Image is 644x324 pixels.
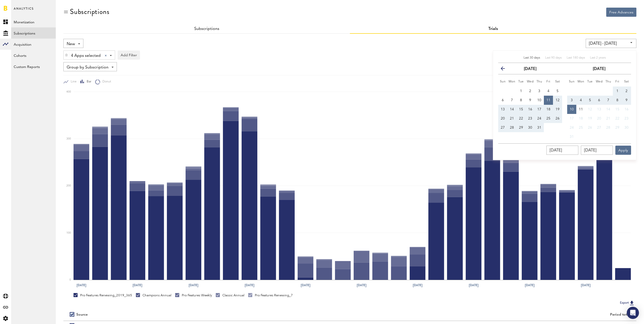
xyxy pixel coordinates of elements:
[69,279,71,281] text: 0
[537,108,541,111] span: 17
[553,87,562,96] button: 5
[498,96,507,105] button: 6
[11,50,56,61] a: Cohorts
[11,4,29,8] span: Support
[569,80,575,83] small: Sunday
[622,96,631,105] button: 9
[498,105,507,114] button: 13
[525,283,535,287] text: [DATE]
[535,105,544,114] button: 17
[520,98,522,102] span: 8
[248,293,293,298] div: Pro Features Renewing_7
[528,108,532,111] span: 16
[598,98,600,102] span: 6
[627,307,639,319] div: Open Intercom Messenger
[545,56,562,59] span: Last 90 days
[570,135,574,139] span: 31
[578,80,584,83] small: Monday
[500,80,506,83] small: Sunday
[507,123,516,132] button: 28
[585,123,595,132] button: 26
[535,87,544,96] button: 3
[118,50,140,60] button: Add Filter
[356,313,630,317] div: Period total
[580,98,582,102] span: 4
[527,80,534,83] small: Wednesday
[624,108,629,111] span: 16
[590,56,606,59] span: Last 2 years
[576,96,585,105] button: 4
[581,283,591,287] text: [DATE]
[579,126,583,129] span: 25
[66,91,71,93] text: 400
[595,96,604,105] button: 6
[133,283,142,287] text: [DATE]
[66,185,71,187] text: 200
[622,123,631,132] button: 30
[613,114,622,123] button: 22
[581,146,613,155] input: __/__/____
[529,98,531,102] span: 9
[194,27,219,31] a: Subscriptions
[567,114,576,123] button: 17
[570,126,574,129] span: 24
[624,80,629,83] small: Saturday
[585,114,595,123] button: 19
[67,63,109,72] span: Group by Subscription
[595,123,604,132] button: 27
[68,80,77,84] span: Line
[625,89,628,93] span: 2
[576,123,585,132] button: 25
[76,313,88,317] div: Source
[510,126,514,129] span: 28
[537,98,541,102] span: 10
[535,96,544,105] button: 10
[606,8,636,17] button: Free Advances
[570,117,574,120] span: 17
[518,80,524,83] small: Tuesday
[526,123,535,132] button: 30
[66,138,71,140] text: 300
[613,123,622,132] button: 29
[553,114,562,123] button: 26
[511,98,513,102] span: 7
[588,108,592,111] span: 12
[624,117,629,120] span: 23
[596,80,603,83] small: Wednesday
[516,96,526,105] button: 8
[606,117,610,120] span: 21
[524,67,536,71] strong: [DATE]
[535,114,544,123] button: 24
[501,108,505,111] span: 13
[567,105,576,114] button: 10
[556,108,560,111] span: 19
[546,146,578,155] input: __/__/____
[507,105,516,114] button: 14
[567,56,585,59] span: Last 180 days
[357,283,366,287] text: [DATE]
[413,283,422,287] text: [DATE]
[11,16,56,27] a: Monetization
[606,108,610,111] span: 14
[519,117,523,120] span: 22
[570,108,574,111] span: 10
[105,55,107,57] div: Clear
[557,89,559,93] span: 5
[516,87,526,96] button: 1
[528,117,532,120] span: 23
[615,80,619,83] small: Friday
[624,126,629,129] span: 30
[136,293,171,298] div: Champions Annual
[77,283,86,287] text: [DATE]
[622,114,631,123] button: 23
[11,27,56,39] a: Subscriptions
[615,146,631,155] button: Apply
[567,132,576,141] button: 31
[301,283,310,287] text: [DATE]
[544,105,553,114] button: 18
[585,96,595,105] button: 5
[607,98,609,102] span: 7
[546,108,550,111] span: 18
[618,300,636,306] button: Export
[11,39,56,50] a: Acquisition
